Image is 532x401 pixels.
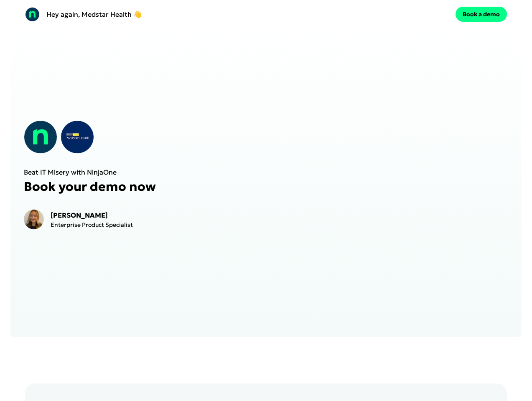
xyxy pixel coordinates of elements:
p: Hey again, Medstar Health 👋 [46,9,142,19]
p: Book your demo now [24,179,160,194]
p: Beat IT Misery with NinjaOne [24,167,160,177]
p: [PERSON_NAME] [51,210,133,220]
p: Enterprise Product Specialist [51,221,133,228]
button: Book a demo [456,7,507,22]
